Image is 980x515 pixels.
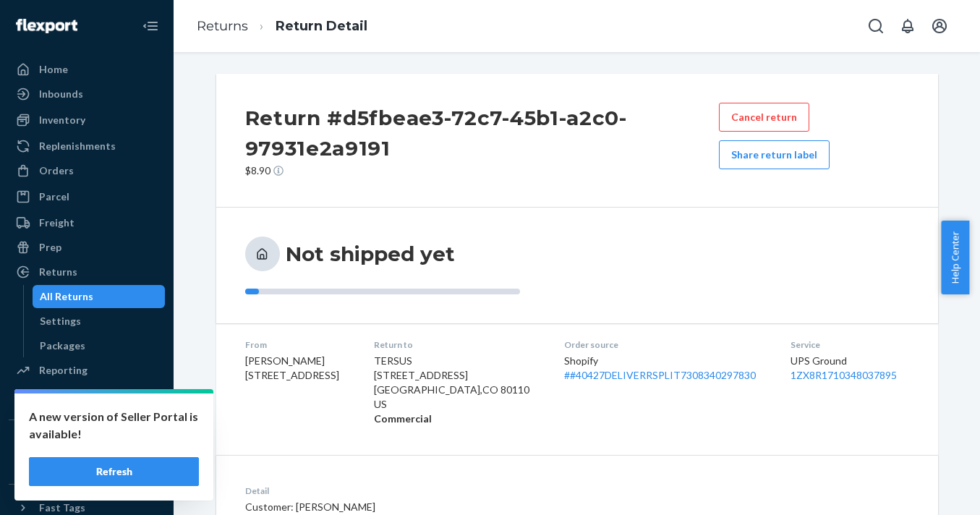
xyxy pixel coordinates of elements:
[39,190,69,204] div: Parcel
[925,12,954,41] button: Open account menu
[564,354,767,383] div: Shopify
[286,241,455,267] h3: Not shipped yet
[861,12,890,41] button: Open Search Box
[374,368,541,383] p: [STREET_ADDRESS]
[564,339,767,351] dt: Order source
[9,260,165,284] a: Returns
[564,369,756,381] a: ##40427DELIVERRSPLIT7308340297830
[245,163,720,178] p: $8.90
[29,408,199,443] p: A new version of Seller Portal is available!
[39,363,88,378] div: Reporting
[9,236,165,259] a: Prep
[33,334,166,357] a: Packages
[9,359,165,382] a: Reporting
[9,432,165,455] button: Integrations
[39,87,83,101] div: Inbounds
[40,339,85,353] div: Packages
[245,339,351,351] dt: From
[9,159,165,182] a: Orders
[185,5,379,48] ol: breadcrumbs
[16,19,77,33] img: Flexport logo
[276,18,367,34] a: Return Detail
[245,354,339,381] span: [PERSON_NAME] [STREET_ADDRESS]
[893,12,922,41] button: Open notifications
[719,103,809,132] button: Cancel return
[39,240,61,255] div: Prep
[791,339,908,351] dt: Service
[791,369,897,381] a: 1ZX8R1710348037895
[245,500,645,514] p: Customer: [PERSON_NAME]
[39,62,68,77] div: Home
[136,12,165,41] button: Close Navigation
[40,314,81,328] div: Settings
[9,58,165,81] a: Home
[9,211,165,234] a: Freight
[39,216,74,230] div: Freight
[719,140,830,169] button: Share return label
[9,185,165,208] a: Parcel
[374,339,541,351] dt: Return to
[39,139,116,153] div: Replenishments
[245,103,720,163] h2: Return #d5fbeae3-72c7-45b1-a2c0-97931e2a9191
[245,485,645,497] dt: Detail
[39,113,85,127] div: Inventory
[29,457,199,486] button: Refresh
[40,289,93,304] div: All Returns
[9,461,165,478] a: Add Integration
[33,285,166,308] a: All Returns
[941,221,969,294] button: Help Center
[374,383,541,397] p: [GEOGRAPHIC_DATA] , CO 80110
[791,354,847,367] span: UPS Ground
[39,265,77,279] div: Returns
[39,501,85,515] div: Fast Tags
[374,354,541,368] p: TERSUS
[33,310,166,333] a: Settings
[39,163,74,178] div: Orders
[9,82,165,106] a: Inbounds
[374,397,541,412] p: US
[197,18,248,34] a: Returns
[9,135,165,158] a: Replenishments
[886,472,966,508] iframe: Opens a widget where you can chat to one of our agents
[374,412,432,425] strong: Commercial
[9,108,165,132] a: Inventory
[9,385,165,408] a: Billing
